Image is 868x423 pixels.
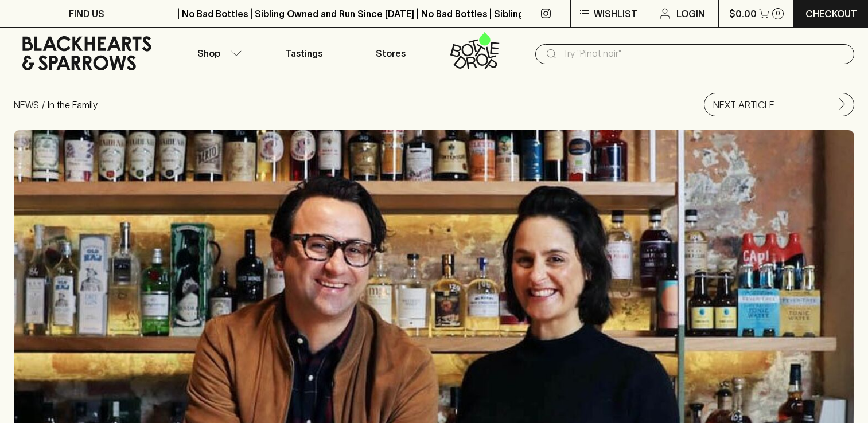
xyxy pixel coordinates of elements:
p: Wishlist [594,7,637,21]
p: Login [676,7,705,21]
p: FIND US [69,7,104,21]
p: 0 [776,10,780,17]
p: NEXT ARTICLE [713,98,774,112]
a: Stores [348,28,434,79]
p: Shop [197,46,220,60]
p: $0.00 [729,7,757,21]
button: Shop [174,28,261,79]
a: NEWS [14,100,39,110]
input: Try "Pinot noir" [563,45,845,63]
p: Tastings [286,46,322,60]
a: NEXT ARTICLE [704,93,854,116]
p: Checkout [805,7,857,21]
a: Tastings [261,28,348,79]
p: Stores [376,46,406,60]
